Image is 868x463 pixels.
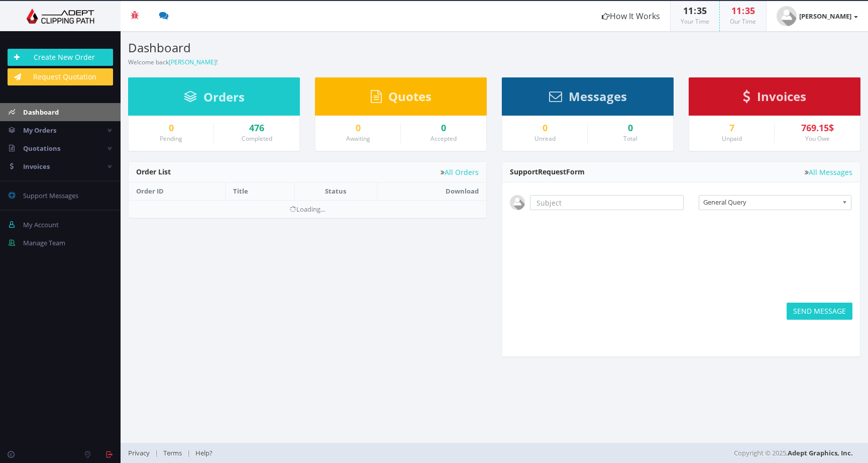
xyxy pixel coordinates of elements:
span: 35 [745,5,755,17]
span: 35 [697,5,707,17]
a: Adept Graphics, Inc. [788,448,853,457]
span: 11 [683,5,693,17]
small: Your Time [681,17,709,26]
small: You Owe [805,134,830,143]
a: [PERSON_NAME] [169,58,216,66]
td: Loading... [129,200,486,218]
span: Copyright © 2025, [734,448,853,458]
span: Order List [136,167,171,176]
a: 0 [408,123,479,133]
img: Adept Graphics [8,9,113,24]
span: Request [538,167,566,176]
th: Download [377,182,486,200]
a: Request Quotation [8,68,113,85]
a: Create New Order [8,49,113,66]
span: : [693,5,697,17]
span: Support Form [510,167,585,176]
input: Subject [530,195,684,210]
a: 476 [222,123,292,133]
span: Invoices [23,162,50,171]
small: Welcome back ! [128,58,218,66]
h3: Dashboard [128,41,487,54]
small: Unpaid [722,134,742,143]
span: Dashboard [23,108,59,117]
span: Quotations [23,144,60,153]
small: Unread [534,134,556,143]
a: Help? [190,448,218,457]
strong: [PERSON_NAME] [799,12,851,21]
img: user_default.jpg [777,6,797,26]
th: Status [294,182,377,200]
span: Support Messages [23,191,78,200]
span: General Query [703,196,838,209]
span: 11 [731,5,741,17]
span: Messages [569,88,627,105]
a: 0 [136,123,206,133]
a: Invoices [743,94,806,103]
small: Total [623,134,637,143]
div: 769.15$ [782,123,852,133]
span: Orders [203,88,245,105]
small: Completed [242,134,272,143]
th: Order ID [129,182,226,200]
small: Pending [160,134,182,143]
a: Orders [184,95,245,104]
a: All Orders [441,168,479,176]
a: Privacy [128,448,155,457]
span: My Account [23,220,59,229]
a: How It Works [592,1,670,31]
a: Messages [549,94,627,103]
a: 0 [510,123,580,133]
span: My Orders [23,126,56,135]
a: 0 [323,123,393,133]
span: Invoices [757,88,806,105]
div: 0 [595,123,666,133]
a: All Messages [805,168,852,176]
button: SEND MESSAGE [787,303,852,320]
span: Quotes [388,88,431,105]
small: Awaiting [346,134,370,143]
span: : [741,5,745,17]
a: 7 [697,123,767,133]
span: Manage Team [23,238,65,247]
a: Quotes [371,94,431,103]
small: Accepted [430,134,457,143]
th: Title [226,182,294,200]
img: user_default.jpg [510,195,525,210]
a: [PERSON_NAME] [767,1,868,31]
a: Terms [158,448,187,457]
div: | | [128,443,616,463]
small: Our Time [730,17,756,26]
